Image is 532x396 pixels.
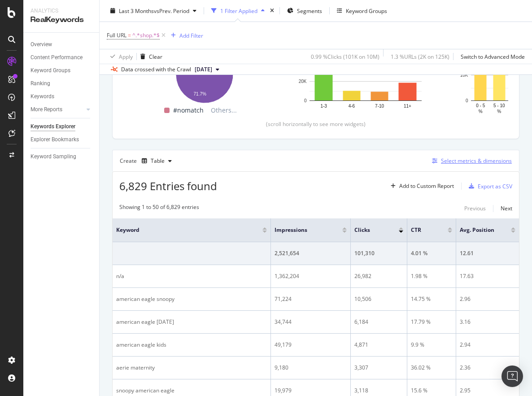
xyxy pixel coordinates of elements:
[478,183,512,190] div: Export as CSV
[31,105,84,114] a: More Reports
[460,249,515,257] div: 12.61
[167,30,203,41] button: Add Filter
[154,7,189,14] span: vs Prev. Period
[31,152,76,161] div: Keyword Sampling
[116,364,267,372] div: aerie maternity
[411,364,452,372] div: 36.02 %
[116,387,267,395] div: snoopy american eagle
[354,364,403,372] div: 3,307
[501,203,512,214] button: Next
[464,205,486,212] div: Previous
[107,31,126,39] span: Full URL
[354,295,403,303] div: 10,506
[195,65,212,74] span: 2025 Sep. 19th
[411,295,452,303] div: 14.75 %
[31,40,52,49] div: Overview
[346,7,387,14] div: Keyword Groups
[297,7,322,14] span: Segments
[354,318,403,326] div: 6,184
[121,65,191,74] div: Data crossed with the Crawl
[31,79,50,88] div: Ranking
[275,249,347,257] div: 2,521,654
[31,105,62,114] div: More Reports
[31,15,92,25] div: RealKeywords
[119,52,133,60] div: Apply
[275,341,347,349] div: 49,179
[132,29,160,42] span: ^.*shop.*$
[283,4,326,18] button: Segments
[116,318,267,326] div: american eagle [DATE]
[460,295,515,303] div: 2.96
[31,135,79,144] div: Explorer Bookmarks
[31,7,92,15] div: Analytics
[194,91,206,96] text: 71.7%
[411,318,452,326] div: 17.79 %
[411,249,452,257] div: 4.01 %
[119,203,199,214] div: Showing 1 to 50 of 6,829 entries
[333,4,391,18] button: Keyword Groups
[304,98,307,103] text: 0
[275,272,347,280] div: 1,362,204
[31,66,93,75] a: Keyword Groups
[31,135,93,144] a: Explorer Bookmarks
[320,104,327,109] text: 1-3
[149,52,162,60] div: Clear
[31,79,93,88] a: Ranking
[116,272,267,280] div: n/a
[116,341,267,349] div: american eagle kids
[128,31,131,39] span: =
[275,226,329,234] span: Impressions
[31,152,93,161] a: Keyword Sampling
[460,226,497,234] span: Avg. Position
[31,40,93,49] a: Overview
[208,4,268,18] button: 1 Filter Applied
[275,364,347,372] div: 9,180
[375,104,384,109] text: 7-10
[107,49,133,64] button: Apply
[493,103,505,108] text: 5 - 10
[31,53,93,62] a: Content Performance
[476,103,485,108] text: 0 - 5
[497,109,501,114] text: %
[501,205,512,212] div: Next
[457,49,525,64] button: Switch to Advanced Mode
[460,318,515,326] div: 3.16
[151,158,165,164] div: Table
[173,105,204,116] span: #nomatch
[31,92,54,101] div: Keywords
[501,366,523,387] div: Open Intercom Messenger
[411,272,452,280] div: 1.98 %
[354,226,385,234] span: Clicks
[460,387,515,395] div: 2.95
[116,226,249,234] span: Keyword
[479,109,483,114] text: %
[31,122,93,131] a: Keywords Explorer
[354,341,403,349] div: 4,871
[31,66,70,75] div: Keyword Groups
[464,203,486,214] button: Previous
[387,179,454,193] button: Add to Custom Report
[441,157,512,165] div: Select metrics & dimensions
[354,387,403,395] div: 3,118
[460,341,515,349] div: 2.94
[411,387,452,395] div: 15.6 %
[119,178,217,193] span: 6,829 Entries found
[349,104,355,109] text: 4-6
[404,104,411,109] text: 11+
[138,154,175,168] button: Table
[31,92,93,101] a: Keywords
[137,49,162,64] button: Clear
[116,295,267,303] div: american eagle snoopy
[460,73,468,78] text: 10K
[31,122,75,131] div: Keywords Explorer
[191,64,223,75] button: [DATE]
[460,272,515,280] div: 17.63
[461,52,525,60] div: Switch to Advanced Mode
[179,31,203,39] div: Add Filter
[120,154,175,168] div: Create
[428,156,512,166] button: Select metrics & dimensions
[119,7,154,14] span: Last 3 Months
[207,105,240,116] span: Others...
[391,52,449,60] div: 1.3 % URLs ( 2K on 125K )
[466,98,468,103] text: 0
